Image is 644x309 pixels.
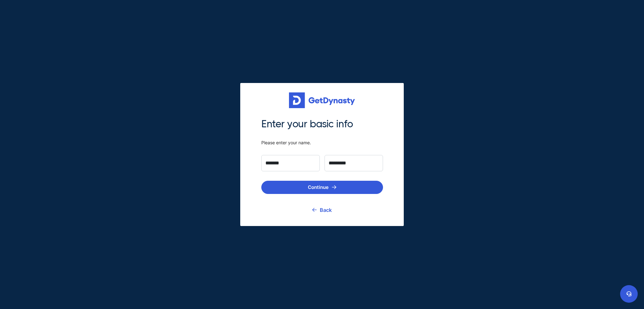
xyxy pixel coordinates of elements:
[261,140,383,146] span: Please enter your name.
[261,181,383,194] button: Continue
[312,208,317,212] img: go back icon
[261,118,383,131] span: Enter your basic info
[289,92,355,108] img: Get started for free with Dynasty Trust Company
[312,202,332,218] a: Back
